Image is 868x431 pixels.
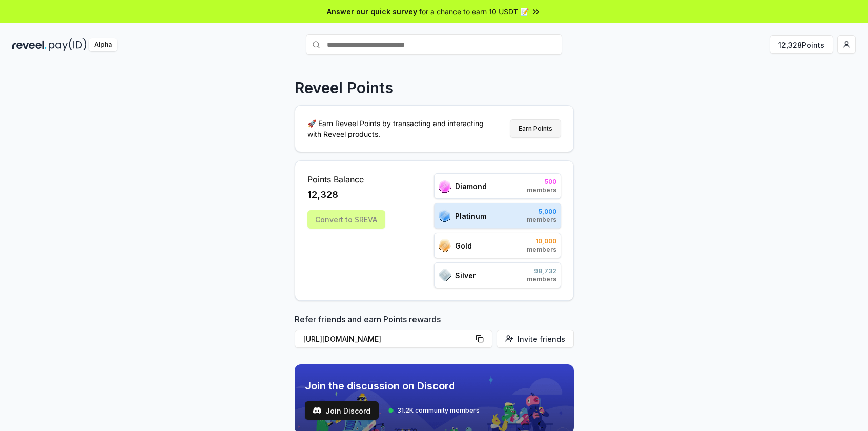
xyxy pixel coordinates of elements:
[307,118,492,139] p: 🚀 Earn Reveel Points by transacting and interacting with Reveel products.
[305,379,480,393] span: Join the discussion on Discord
[527,178,556,186] span: 500
[305,401,379,420] a: testJoin Discord
[12,38,47,51] img: reveel_dark
[439,269,451,282] img: ranks_icon
[325,405,370,416] span: Join Discord
[327,6,417,17] span: Answer our quick survey
[455,211,486,221] span: Platinum
[307,188,338,202] span: 12,328
[307,173,385,186] span: Points Balance
[455,270,476,281] span: Silver
[527,245,556,254] span: members
[49,38,87,51] img: pay_id
[439,239,451,252] img: ranks_icon
[527,216,556,224] span: members
[527,267,556,275] span: 98,732
[419,6,529,17] span: for a chance to earn 10 USDT 📝
[397,406,480,415] span: 31.2K community members
[313,406,321,415] img: test
[527,208,556,216] span: 5,000
[295,313,574,352] div: Refer friends and earn Points rewards
[439,180,451,193] img: ranks_icon
[89,38,117,51] div: Alpha
[455,240,472,251] span: Gold
[455,181,487,192] span: Diamond
[518,334,565,344] span: Invite friends
[497,330,574,348] button: Invite friends
[770,35,833,54] button: 12,328Points
[527,275,556,283] span: members
[439,209,451,222] img: ranks_icon
[510,119,561,138] button: Earn Points
[295,78,394,97] p: Reveel Points
[305,401,379,420] button: Join Discord
[527,237,556,245] span: 10,000
[295,330,492,348] button: [URL][DOMAIN_NAME]
[527,186,556,194] span: members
